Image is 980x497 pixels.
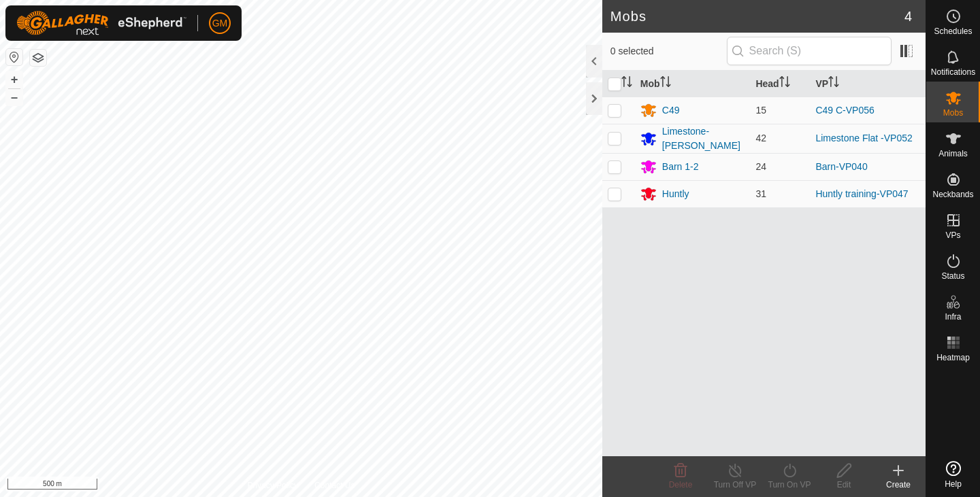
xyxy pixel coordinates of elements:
[212,16,228,31] span: GM
[669,480,693,490] span: Delete
[934,27,972,35] span: Schedules
[815,105,874,116] a: C49 C-VP056
[662,160,699,174] div: Barn 1-2
[755,188,766,199] span: 31
[941,272,964,280] span: Status
[815,188,908,199] a: Huntly training-VP047
[610,44,727,58] span: 0 selected
[810,71,926,97] th: VP
[662,124,745,153] div: Limestone-[PERSON_NAME]
[662,187,689,201] div: Huntly
[755,133,766,143] span: 42
[926,456,980,494] a: Help
[817,479,871,491] div: Edit
[750,71,810,97] th: Head
[945,231,960,239] span: VPs
[779,78,790,89] p-sorticon: Activate to sort
[6,71,22,88] button: +
[945,480,962,488] span: Help
[314,479,355,492] a: Contact Us
[815,133,912,143] a: Limestone Flat -VP052
[755,105,766,116] span: 15
[871,479,926,491] div: Create
[828,78,839,89] p-sorticon: Activate to sort
[938,150,968,158] span: Animals
[660,78,671,89] p-sorticon: Activate to sort
[6,49,22,65] button: Reset Map
[945,313,961,321] span: Infra
[662,103,680,118] div: C49
[815,161,867,172] a: Barn-VP040
[762,479,817,491] div: Turn On VP
[943,109,963,117] span: Mobs
[621,78,632,89] p-sorticon: Activate to sort
[247,479,298,492] a: Privacy Policy
[6,89,22,105] button: –
[931,68,975,76] span: Notifications
[635,71,751,97] th: Mob
[610,8,904,24] h2: Mobs
[708,479,762,491] div: Turn Off VP
[755,161,766,172] span: 24
[16,11,186,35] img: Gallagher Logo
[30,50,46,66] button: Map Layers
[932,190,973,199] span: Neckbands
[727,37,892,65] input: Search (S)
[936,354,970,362] span: Heatmap
[904,6,912,27] span: 4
